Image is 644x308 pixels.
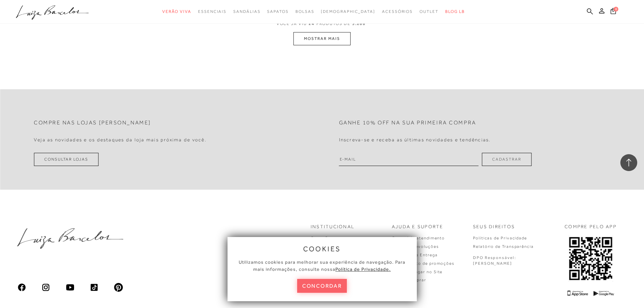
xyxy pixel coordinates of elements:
button: MOSTRAR MAIS [293,32,350,45]
p: COMPRE PELO APP [565,223,617,230]
button: 0 [609,7,618,17]
a: Política de Privacidade. [335,266,391,272]
a: categoryNavScreenReaderText [233,5,260,18]
a: categoryNavScreenReaderText [420,5,438,18]
h4: Veja as novidades e os destaques da loja mais próxima de você. [34,137,207,143]
h4: Inscreva-se e receba as últimas novidades e tendências. [339,137,491,143]
a: Consultar Lojas [34,153,99,166]
span: Acessórios [382,9,413,14]
span: Sapatos [267,9,288,14]
span: Bolsas [295,9,314,14]
a: BLOG LB [445,5,465,18]
img: Google Play Logo [593,290,614,296]
span: 0 [614,7,618,11]
span: [DEMOGRAPHIC_DATA] [321,9,375,14]
img: App Store Logo [567,290,588,296]
p: DPO Responsável: [PERSON_NAME] [473,255,516,266]
img: QRCODE [568,235,613,282]
p: Ajuda e Suporte [392,223,444,230]
a: Políticas de Privacidade [473,236,527,240]
img: instagram_material_outline [41,283,51,292]
span: VOCÊ JÁ VIU PRODUTOS DE [277,21,368,26]
input: E-mail [339,153,479,166]
img: tiktok [90,283,99,292]
img: luiza-barcelos.png [17,228,123,249]
a: categoryNavScreenReaderText [267,5,288,18]
a: categoryNavScreenReaderText [382,5,413,18]
img: facebook_ios_glyph [17,283,26,292]
a: categoryNavScreenReaderText [295,5,314,18]
button: concordar [297,279,347,293]
span: Outlet [420,9,438,14]
span: Essenciais [198,9,226,14]
button: Cadastrar [482,153,531,166]
span: 24 [309,21,315,26]
span: Utilizamos cookies para melhorar sua experiência de navegação. Para mais informações, consulte nossa [239,259,405,272]
span: BLOG LB [445,9,465,14]
p: Seus Direitos [473,223,515,230]
img: youtube_material_rounded [65,283,75,292]
a: categoryNavScreenReaderText [162,5,191,18]
span: Sandálias [233,9,260,14]
h2: Compre nas lojas [PERSON_NAME] [34,120,151,126]
img: pinterest_ios_filled [114,283,123,292]
a: Relatório de Transparência [473,244,534,249]
p: Institucional [311,223,355,230]
a: categoryNavScreenReaderText [198,5,226,18]
span: Verão Viva [162,9,191,14]
span: cookies [303,245,341,253]
span: 3.266 [352,21,366,26]
a: noSubCategoriesText [321,5,375,18]
h2: Ganhe 10% off na sua primeira compra [339,120,476,126]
